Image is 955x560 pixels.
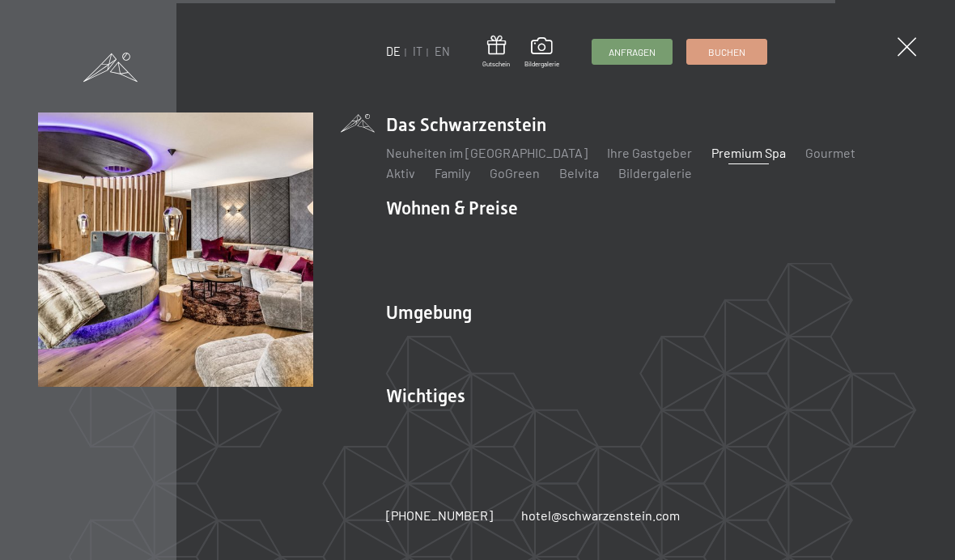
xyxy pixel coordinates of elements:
a: Belvita [559,165,599,180]
a: Anfragen [592,40,672,64]
span: Buchen [708,45,745,59]
a: IT [413,45,422,58]
a: hotel@schwarzenstein.com [521,507,680,524]
span: Anfragen [609,45,656,59]
a: Family [435,165,470,180]
a: Neuheiten im [GEOGRAPHIC_DATA] [386,145,588,160]
a: DE [386,45,401,58]
a: Premium Spa [711,145,786,160]
a: EN [435,45,450,58]
a: Aktiv [386,165,415,180]
a: Bildergalerie [618,165,692,180]
a: Bildergalerie [524,37,559,68]
a: Gourmet [805,145,855,160]
span: [PHONE_NUMBER] [386,507,493,523]
a: [PHONE_NUMBER] [386,507,493,524]
a: GoGreen [490,165,540,180]
span: Gutschein [482,60,510,69]
a: Ihre Gastgeber [607,145,692,160]
a: Buchen [687,40,766,64]
a: Gutschein [482,36,510,69]
span: Bildergalerie [524,60,559,69]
